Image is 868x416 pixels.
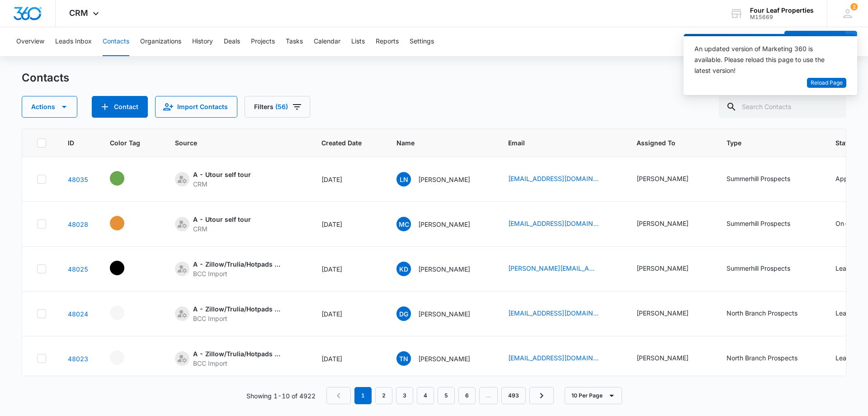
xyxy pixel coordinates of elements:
[396,138,473,148] span: Name
[508,353,599,363] a: [EMAIL_ADDRESS][DOMAIN_NAME]
[719,96,846,118] input: Search Contacts
[55,27,92,56] button: Leads Inbox
[155,96,237,118] button: Import Contacts
[726,308,797,318] div: North Branch Prospects
[508,219,599,228] a: [EMAIL_ADDRESS][DOMAIN_NAME]
[726,138,801,148] span: Type
[193,224,251,234] div: CRM
[68,265,88,273] a: Navigate to contact details page for Karla D Wyrick
[314,27,340,56] button: Calendar
[850,3,858,10] span: 2
[501,387,526,404] a: Page 493
[251,27,275,56] button: Projects
[103,27,129,56] button: Contacts
[835,353,867,364] div: Status - Lead - Select to Edit Field
[508,308,599,318] a: [EMAIL_ADDRESS][DOMAIN_NAME]
[175,215,267,234] div: Source - [object Object] - Select to Edit Field
[16,27,44,56] button: Overview
[321,354,375,363] div: [DATE]
[726,219,807,230] div: Type - Summerhill Prospects - Select to Edit Field
[396,172,486,186] div: Name - Lindsay Neumann - Select to Edit Field
[750,14,814,20] div: account id
[835,308,867,319] div: Status - Lead - Select to Edit Field
[68,310,88,318] a: Navigate to contact details page for Dynaria Gibson
[418,175,470,184] p: [PERSON_NAME]
[508,219,615,230] div: Email - flowers033104@gmail.com - Select to Edit Field
[193,359,283,368] div: BCC Import
[726,174,790,183] div: Summerhill Prospects
[375,387,392,404] a: Page 2
[110,306,141,320] div: - - Select to Edit Field
[508,138,602,148] span: Email
[811,79,843,87] span: Reload Page
[726,308,814,319] div: Type - North Branch Prospects - Select to Edit Field
[438,387,455,404] a: Page 5
[246,391,316,401] p: Showing 1-10 of 4922
[110,138,140,148] span: Color Tag
[22,96,77,118] button: Actions
[175,304,300,323] div: Source - [object Object] - Select to Edit Field
[410,27,434,56] button: Settings
[529,387,554,404] a: Next Page
[418,220,470,229] p: [PERSON_NAME]
[351,27,365,56] button: Lists
[726,263,790,273] div: Summerhill Prospects
[417,387,434,404] a: Page 4
[637,263,705,274] div: Assigned To - Kelly Mursch - Select to Edit Field
[508,308,615,319] div: Email - missnariamarie@icloud.com - Select to Edit Field
[835,308,850,318] div: Lead
[396,217,411,231] span: MC
[275,104,288,110] span: (56)
[193,170,251,179] div: A - Utour self tour
[784,31,845,53] button: Add Contact
[726,353,797,363] div: North Branch Prospects
[354,387,372,404] em: 1
[321,138,362,148] span: Created Date
[565,387,622,404] button: 10 Per Page
[850,3,858,10] div: notifications count
[835,263,867,274] div: Status - Lead - Select to Edit Field
[396,262,411,276] span: KD
[68,220,88,228] a: Navigate to contact details page for Merissa Cole
[321,309,375,319] div: [DATE]
[193,349,283,359] div: A - Zillow/Trulia/Hotpads Rent Connect
[175,259,300,278] div: Source - [object Object] - Select to Edit Field
[376,27,399,56] button: Reports
[637,353,689,363] div: [PERSON_NAME]
[69,8,88,18] span: CRM
[396,172,411,186] span: LN
[321,264,375,274] div: [DATE]
[418,309,470,319] p: [PERSON_NAME]
[396,351,486,366] div: Name - Thomas Nierescher - Select to Edit Field
[637,174,689,183] div: [PERSON_NAME]
[508,263,599,273] a: [PERSON_NAME][EMAIL_ADDRESS][PERSON_NAME][DOMAIN_NAME]
[396,351,411,366] span: TN
[224,27,240,56] button: Deals
[110,171,141,186] div: - - Select to Edit Field
[508,353,615,364] div: Email - tln_12345@yahoo.com - Select to Edit Field
[68,355,88,363] a: Navigate to contact details page for Thomas Nierescher
[726,219,790,228] div: Summerhill Prospects
[110,216,141,230] div: - - Select to Edit Field
[175,170,267,189] div: Source - [object Object] - Select to Edit Field
[68,138,75,148] span: ID
[193,314,283,323] div: BCC Import
[193,259,283,269] div: A - Zillow/Trulia/Hotpads Rent Connect
[726,353,814,364] div: Type - North Branch Prospects - Select to Edit Field
[637,219,689,228] div: [PERSON_NAME]
[326,387,554,404] nav: Pagination
[637,174,705,185] div: Assigned To - Kelly Mursch - Select to Edit Field
[637,219,705,230] div: Assigned To - Kelly Mursch - Select to Edit Field
[637,308,689,318] div: [PERSON_NAME]
[175,138,287,148] span: Source
[321,220,375,229] div: [DATE]
[458,387,476,404] a: Page 6
[193,269,283,278] div: BCC Import
[637,138,692,148] span: Assigned To
[835,353,850,363] div: Lead
[807,78,846,88] button: Reload Page
[68,176,88,183] a: Navigate to contact details page for Lindsay Neumann
[396,306,486,321] div: Name - Dynaria Gibson - Select to Edit Field
[110,350,141,365] div: - - Select to Edit Field
[140,27,181,56] button: Organizations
